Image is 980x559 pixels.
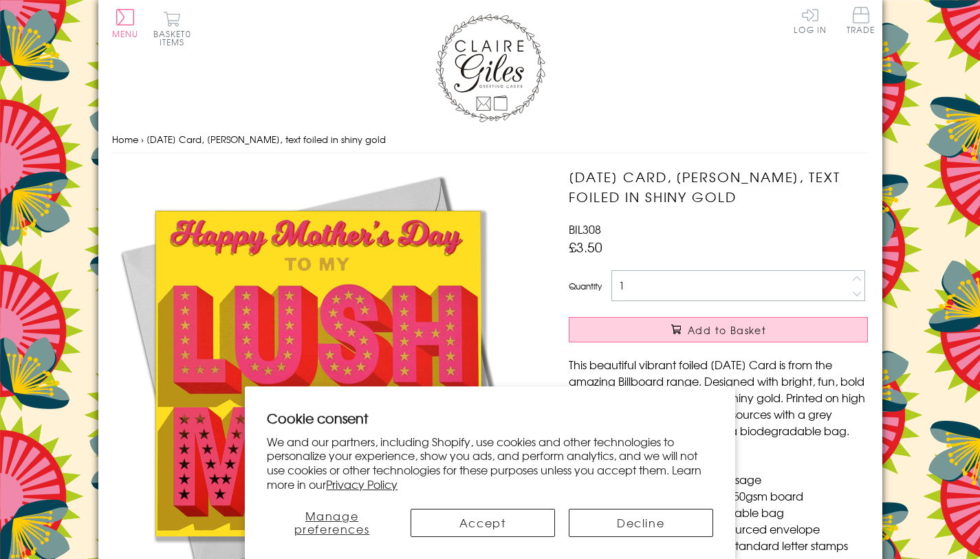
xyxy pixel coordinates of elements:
button: Decline [569,509,713,537]
a: Home [112,133,138,146]
a: Privacy Policy [326,476,398,492]
p: This beautiful vibrant foiled [DATE] Card is from the amazing Billboard range. Designed with brig... [569,356,868,439]
nav: breadcrumbs [112,126,869,154]
button: Basket0 items [153,11,191,46]
h2: Cookie consent [267,408,713,428]
span: Add to Basket [688,323,766,337]
span: Menu [112,28,139,40]
span: 0 items [160,28,191,48]
a: Log In [794,7,827,34]
span: [DATE] Card, [PERSON_NAME], text foiled in shiny gold [146,133,386,146]
button: Menu [112,9,139,38]
span: £3.50 [569,237,602,256]
button: Manage preferences [267,509,396,537]
h1: [DATE] Card, [PERSON_NAME], text foiled in shiny gold [569,167,868,207]
span: Trade [847,7,875,34]
button: Add to Basket [569,317,868,342]
span: › [141,133,144,146]
label: Quantity [569,280,602,292]
img: Claire Giles Greetings Cards [435,14,545,122]
span: Manage preferences [294,507,370,537]
p: We and our partners, including Shopify, use cookies and other technologies to personalize your ex... [267,435,713,492]
button: Accept [411,509,555,537]
span: BIL308 [569,221,601,237]
a: Trade [847,7,875,36]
